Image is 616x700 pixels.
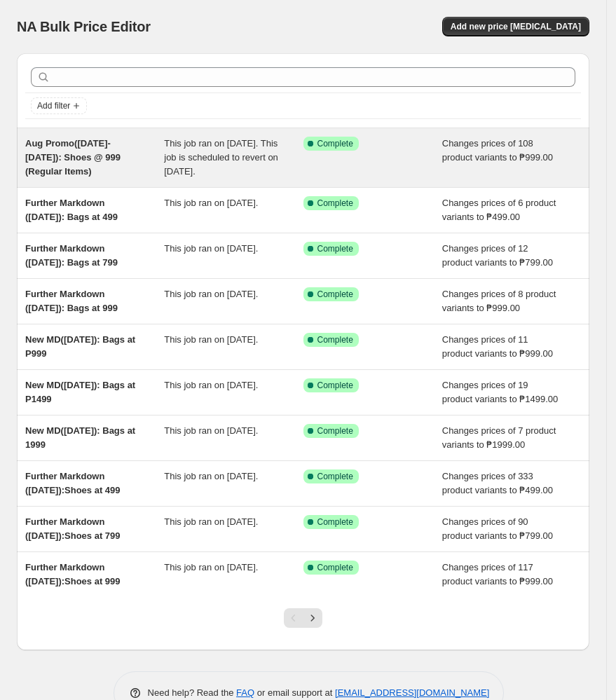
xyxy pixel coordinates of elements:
span: Further Markdown ([DATE]):Shoes at 499 [25,471,121,495]
span: Further Markdown ([DATE]):Shoes at 799 [25,516,121,541]
a: [EMAIL_ADDRESS][DOMAIN_NAME] [335,687,489,698]
span: Add filter [37,100,70,111]
span: Changes prices of 108 product variants to ₱999.00 [442,138,553,163]
span: Changes prices of 90 product variants to ₱799.00 [442,516,553,541]
span: Aug Promo([DATE]-[DATE]): Shoes @ 999 (Regular Items) [25,138,121,177]
span: New MD([DATE]): Bags at P999 [25,334,135,359]
button: Next [303,608,322,628]
span: This job ran on [DATE]. [164,243,258,254]
span: Complete [317,289,353,300]
span: Further Markdown ([DATE]):Shoes at 999 [25,562,121,586]
span: This job ran on [DATE]. [164,516,258,527]
span: or email support at [254,687,335,698]
span: Changes prices of 12 product variants to ₱799.00 [442,243,553,268]
span: Changes prices of 6 product variants to ₱499.00 [442,198,556,222]
span: This job ran on [DATE]. [164,425,258,436]
span: Complete [317,198,353,209]
span: Changes prices of 8 product variants to ₱999.00 [442,289,556,313]
span: Changes prices of 11 product variants to ₱999.00 [442,334,553,359]
span: NA Bulk Price Editor [17,19,151,34]
span: Complete [317,516,353,528]
span: Complete [317,380,353,391]
nav: Pagination [284,608,322,628]
span: Changes prices of 117 product variants to ₱999.00 [442,562,553,586]
span: Complete [317,243,353,254]
span: New MD([DATE]): Bags at 1999 [25,425,135,450]
button: Add new price [MEDICAL_DATA] [442,17,589,36]
span: Complete [317,471,353,482]
span: Complete [317,562,353,573]
span: Complete [317,425,353,437]
span: This job ran on [DATE]. This job is scheduled to revert on [DATE]. [164,138,278,177]
a: FAQ [236,687,254,698]
span: Need help? Read the [148,687,237,698]
span: This job ran on [DATE]. [164,289,258,299]
span: Further Markdown ([DATE]): Bags at 499 [25,198,118,222]
span: Further Markdown ([DATE]): Bags at 999 [25,289,118,313]
span: Changes prices of 7 product variants to ₱1999.00 [442,425,556,450]
span: This job ran on [DATE]. [164,198,258,208]
span: Further Markdown ([DATE]): Bags at 799 [25,243,118,268]
span: New MD([DATE]): Bags at P1499 [25,380,135,404]
span: This job ran on [DATE]. [164,334,258,345]
span: Changes prices of 333 product variants to ₱499.00 [442,471,553,495]
span: Add new price [MEDICAL_DATA] [451,21,581,32]
button: Add filter [31,97,87,114]
span: This job ran on [DATE]. [164,562,258,572]
span: Complete [317,334,353,345]
span: This job ran on [DATE]. [164,471,258,481]
span: Changes prices of 19 product variants to ₱1499.00 [442,380,559,404]
span: Complete [317,138,353,149]
span: This job ran on [DATE]. [164,380,258,390]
